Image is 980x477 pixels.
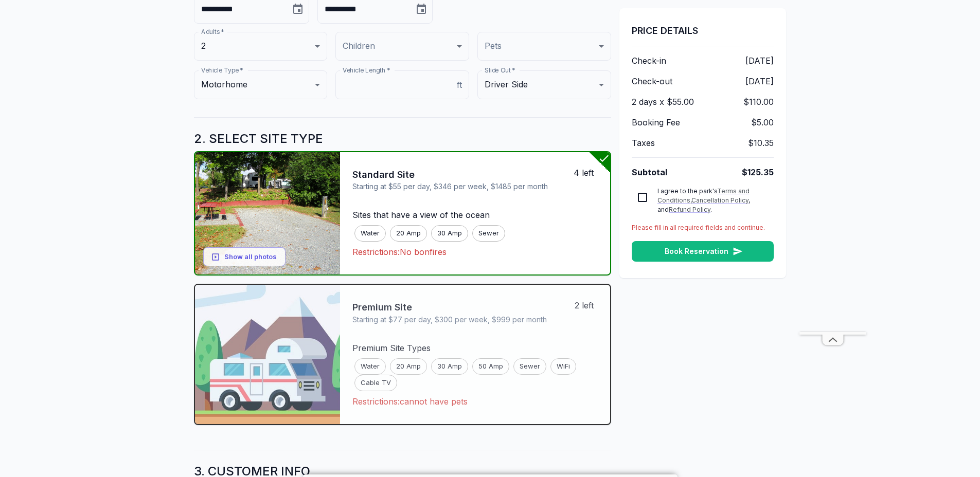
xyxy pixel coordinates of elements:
[352,314,575,325] span: Starting at $77 per day, $300 per week, $999 per month
[203,247,286,266] button: Show all photos
[748,137,774,149] span: $10.35
[343,66,390,75] label: Vehicle Length
[742,166,774,178] span: $125.35
[632,54,666,67] span: Check-in
[551,361,576,372] span: WiFi
[799,24,866,332] iframe: Advertisement
[657,187,750,204] a: Terms and Conditions
[751,116,774,129] span: $5.00
[352,301,575,314] span: Premium Site
[477,70,611,99] div: Driver Side
[457,79,462,91] p: ft
[432,361,468,372] span: 30 Amp
[575,300,602,310] span: 2 left
[201,66,243,75] label: Vehicle Type
[195,285,341,424] img: Premium Site
[352,246,598,258] p: Restrictions: No bonfires
[390,361,426,372] span: 20 Amp
[632,137,655,149] span: Taxes
[201,27,224,36] label: Adults
[352,395,598,408] p: Restrictions: cannot have pets
[473,228,505,238] span: Sewer
[691,196,749,204] a: Cancellation Policy
[352,209,598,221] p: Sites that have a view of the ocean
[473,361,509,372] span: 50 Amp
[194,126,611,151] h5: 2. SELECT SITE TYPE
[743,96,774,108] span: $110.00
[514,361,546,372] span: Sewer
[194,70,328,99] div: Motorhome
[632,223,774,233] p: Please fill in all required fields and continue.
[745,54,774,67] span: [DATE]
[632,166,667,178] span: Subtotal
[632,116,680,129] span: Booking Fee
[432,228,468,238] span: 30 Amp
[632,75,672,87] span: Check-out
[632,96,694,108] span: 2 days x $55.00
[745,75,774,87] span: [DATE]
[632,25,774,38] h6: PRICE DETAILS
[485,66,515,75] label: Slide Out
[657,187,752,213] span: I agree to the park's , , and .
[352,169,574,181] span: Standard Site
[194,32,328,61] div: 2
[352,342,598,354] p: Premium Site Types
[195,152,341,275] img: Standard Site
[574,168,602,178] span: 4 left
[632,241,774,262] button: Book Reservation
[355,378,397,388] span: Cable TV
[355,361,385,372] span: Water
[390,228,426,238] span: 20 Amp
[669,206,710,213] a: Refund Policy
[355,228,385,238] span: Water
[352,181,574,192] span: Starting at $55 per day, $346 per week, $1485 per month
